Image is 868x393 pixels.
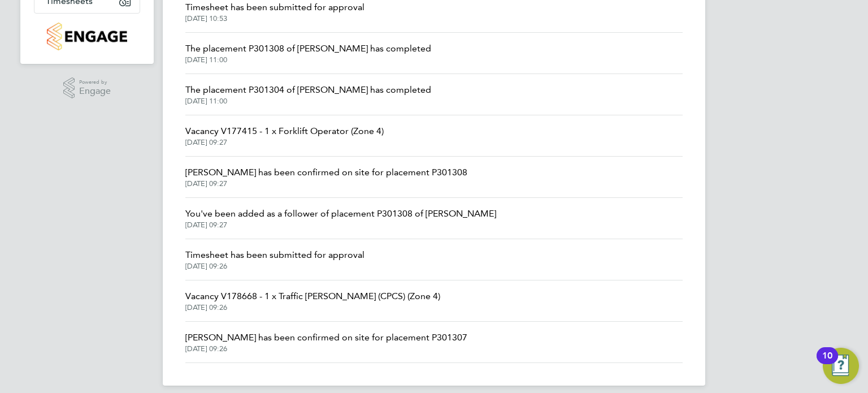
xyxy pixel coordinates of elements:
span: The placement P301308 of [PERSON_NAME] has completed [185,42,431,55]
span: [DATE] 09:27 [185,179,467,188]
a: Vacancy V178668 - 1 x Traffic [PERSON_NAME] (CPCS) (Zone 4)[DATE] 09:26 [185,290,440,312]
a: You've been added as a follower of placement P301308 of [PERSON_NAME][DATE] 09:27 [185,207,496,230]
span: [DATE] 09:27 [185,221,496,230]
a: Powered byEngage [63,77,111,99]
span: [DATE] 11:00 [185,55,431,64]
span: Vacancy V178668 - 1 x Traffic [PERSON_NAME] (CPCS) (Zone 4) [185,290,440,303]
a: [PERSON_NAME] has been confirmed on site for placement P301308[DATE] 09:27 [185,166,467,188]
a: The placement P301308 of [PERSON_NAME] has completed[DATE] 11:00 [185,42,431,64]
a: Timesheet has been submitted for approval[DATE] 10:53 [185,1,364,23]
span: [DATE] 10:53 [185,14,364,23]
span: The placement P301304 of [PERSON_NAME] has completed [185,83,431,97]
div: 10 [822,356,832,370]
a: Go to home page [34,23,140,50]
span: [DATE] 09:27 [185,138,384,147]
span: [PERSON_NAME] has been confirmed on site for placement P301308 [185,166,467,179]
span: [DATE] 09:26 [185,344,467,353]
span: Timesheet has been submitted for approval [185,248,364,262]
a: Timesheet has been submitted for approval[DATE] 09:26 [185,248,364,271]
span: Engage [79,87,111,96]
span: Powered by [79,77,111,87]
button: Open Resource Center, 10 new notifications [823,348,859,384]
img: countryside-properties-logo-retina.png [47,23,127,50]
span: [DATE] 09:26 [185,262,364,271]
span: Timesheet has been submitted for approval [185,1,364,14]
span: Vacancy V177415 - 1 x Forklift Operator (Zone 4) [185,124,384,138]
a: Vacancy V177415 - 1 x Forklift Operator (Zone 4)[DATE] 09:27 [185,124,384,147]
span: You've been added as a follower of placement P301308 of [PERSON_NAME] [185,207,496,221]
a: The placement P301304 of [PERSON_NAME] has completed[DATE] 11:00 [185,83,431,106]
span: [DATE] 09:26 [185,303,440,312]
span: [PERSON_NAME] has been confirmed on site for placement P301307 [185,331,467,344]
a: [PERSON_NAME] has been confirmed on site for placement P301307[DATE] 09:26 [185,331,467,353]
span: [DATE] 11:00 [185,97,431,106]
